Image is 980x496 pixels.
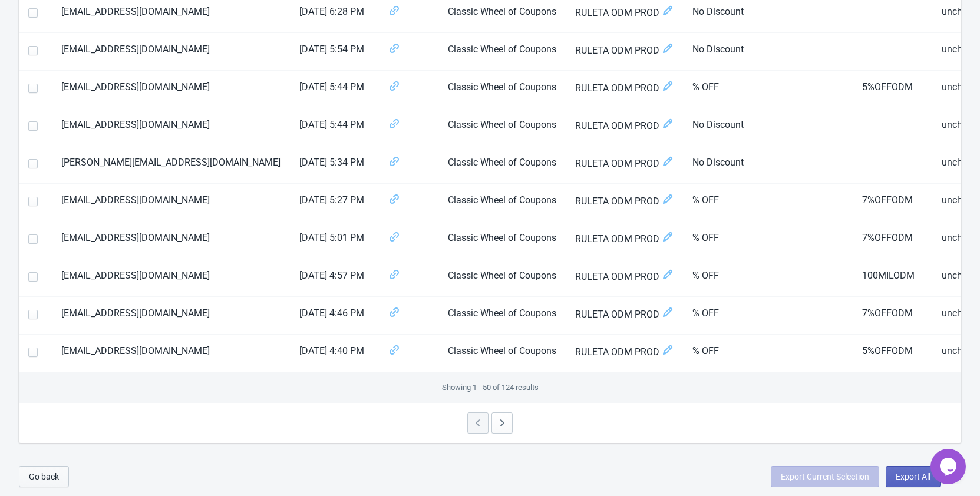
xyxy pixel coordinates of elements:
td: [DATE] 5:54 PM [290,33,379,71]
div: Showing 1 - 50 of 124 results [19,372,961,403]
td: [DATE] 4:46 PM [290,297,379,335]
td: [EMAIL_ADDRESS][DOMAIN_NAME] [52,71,290,108]
td: No Discount [683,146,761,184]
span: RULETA ODM PROD [575,269,674,285]
iframe: chat widget [930,449,968,484]
button: Go back [19,466,69,487]
td: Classic Wheel of Coupons [438,108,566,146]
span: RULETA ODM PROD [575,193,674,209]
td: [DATE] 4:40 PM [290,335,379,372]
td: 100MILODM [853,259,932,297]
span: RULETA ODM PROD [575,306,674,322]
td: % OFF [683,335,761,372]
td: % OFF [683,184,761,221]
span: RULETA ODM PROD [575,156,674,171]
td: [DATE] 5:44 PM [290,108,379,146]
td: [DATE] 5:44 PM [290,71,379,108]
td: Classic Wheel of Coupons [438,221,566,259]
td: Classic Wheel of Coupons [438,184,566,221]
td: [EMAIL_ADDRESS][DOMAIN_NAME] [52,108,290,146]
td: Classic Wheel of Coupons [438,259,566,297]
td: % OFF [683,259,761,297]
td: Classic Wheel of Coupons [438,297,566,335]
span: RULETA ODM PROD [575,344,674,360]
td: [EMAIL_ADDRESS][DOMAIN_NAME] [52,184,290,221]
td: [DATE] 5:27 PM [290,184,379,221]
td: [DATE] 5:34 PM [290,146,379,184]
td: [EMAIL_ADDRESS][DOMAIN_NAME] [52,297,290,335]
td: [EMAIL_ADDRESS][DOMAIN_NAME] [52,259,290,297]
span: Go back [29,472,59,481]
span: Export All [896,472,930,481]
td: 7%OFFODM [853,184,932,221]
td: [PERSON_NAME][EMAIL_ADDRESS][DOMAIN_NAME] [52,146,290,184]
button: Export All [886,466,941,487]
td: No Discount [683,33,761,71]
span: RULETA ODM PROD [575,118,674,134]
td: [EMAIL_ADDRESS][DOMAIN_NAME] [52,221,290,259]
td: [DATE] 4:57 PM [290,259,379,297]
td: Classic Wheel of Coupons [438,335,566,372]
td: No Discount [683,108,761,146]
td: Classic Wheel of Coupons [438,71,566,108]
span: RULETA ODM PROD [575,5,674,21]
td: % OFF [683,221,761,259]
span: RULETA ODM PROD [575,42,674,58]
td: [DATE] 5:01 PM [290,221,379,259]
td: Classic Wheel of Coupons [438,33,566,71]
td: 7%OFFODM [853,297,932,335]
td: 5%OFFODM [853,335,932,372]
td: % OFF [683,297,761,335]
span: RULETA ODM PROD [575,80,674,96]
td: [EMAIL_ADDRESS][DOMAIN_NAME] [52,33,290,71]
td: 7%OFFODM [853,221,932,259]
span: RULETA ODM PROD [575,231,674,247]
td: 5%OFFODM [853,71,932,108]
td: Classic Wheel of Coupons [438,146,566,184]
td: % OFF [683,71,761,108]
td: [EMAIL_ADDRESS][DOMAIN_NAME] [52,335,290,372]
